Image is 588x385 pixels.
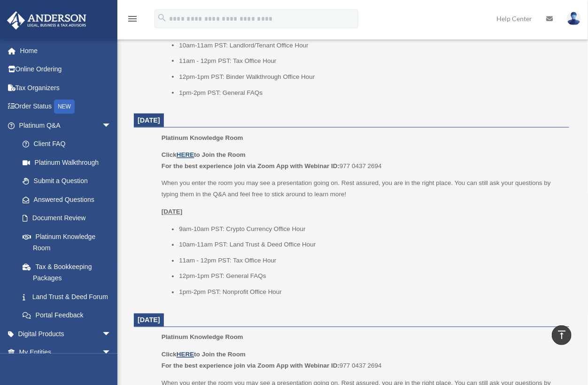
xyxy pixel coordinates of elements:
a: Document Review [13,209,125,228]
b: Click to Join the Room [162,351,246,358]
a: Client FAQ [13,135,125,154]
b: For the best experience join via Zoom App with Webinar ID: [162,362,340,370]
a: Platinum Walkthrough [13,153,125,172]
p: 977 0437 2694 [162,349,563,371]
a: Answered Questions [13,190,125,209]
i: vertical_align_top [556,329,567,340]
span: Platinum Knowledge Room [162,334,243,341]
p: When you enter the room you may see a presentation going on. Rest assured, you are in the right p... [162,178,563,200]
a: Online Ordering [7,60,125,79]
li: 11am - 12pm PST: Tax Office Hour [179,55,563,67]
li: 10am-11am PST: Land Trust & Deed Office Hour [179,239,563,251]
a: vertical_align_top [552,325,572,345]
a: Platinum Q&Aarrow_drop_down [7,116,125,135]
a: HERE [177,351,194,358]
span: Platinum Knowledge Room [162,134,243,141]
i: search [157,13,167,23]
span: arrow_drop_down [102,343,121,362]
li: 11am - 12pm PST: Tax Office Hour [179,255,563,267]
a: Tax & Bookkeeping Packages [13,257,125,287]
a: Home [7,41,125,60]
li: 1pm-2pm PST: General FAQs [179,87,563,99]
a: My Entitiesarrow_drop_down [7,343,125,362]
u: [DATE] [162,208,183,216]
span: arrow_drop_down [102,324,121,344]
a: Order StatusNEW [7,97,125,116]
li: 12pm-1pm PST: Binder Walkthrough Office Hour [179,71,563,83]
span: [DATE] [138,116,160,124]
b: For the best experience join via Zoom App with Webinar ID: [162,163,340,170]
b: Click to Join the Room [162,152,246,159]
i: menu [127,13,138,24]
a: Submit a Question [13,172,125,191]
img: User Pic [567,12,581,25]
a: Digital Productsarrow_drop_down [7,324,125,343]
li: 1pm-2pm PST: Nonprofit Office Hour [179,287,563,298]
a: Platinum Knowledge Room [13,227,121,257]
div: NEW [54,100,75,114]
span: [DATE] [138,316,160,324]
li: 9am-10am PST: Crypto Currency Office Hour [179,224,563,235]
a: Land Trust & Deed Forum [13,287,125,306]
li: 10am-11am PST: Landlord/Tenant Office Hour [179,40,563,51]
li: 12pm-1pm PST: General FAQs [179,271,563,282]
a: HERE [177,152,194,159]
p: 977 0437 2694 [162,150,563,172]
img: Anderson Advisors Platinum Portal [4,11,89,30]
a: Tax Organizers [7,78,125,97]
span: arrow_drop_down [102,116,121,135]
a: Portal Feedback [13,306,125,325]
a: menu [127,16,138,24]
